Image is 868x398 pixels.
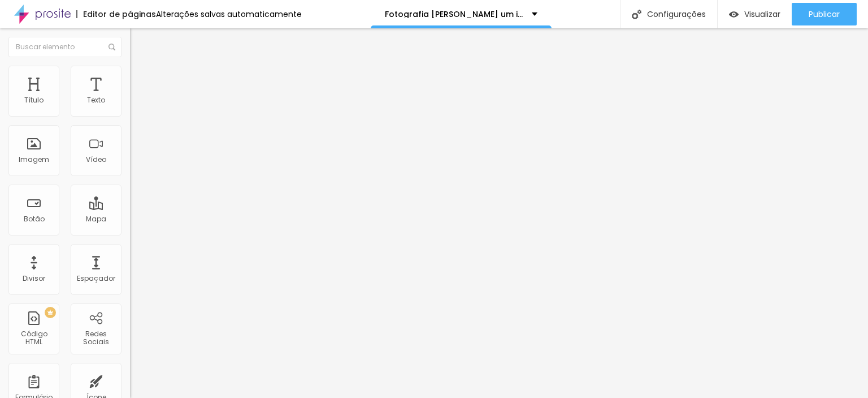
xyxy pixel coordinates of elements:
[11,330,56,346] div: Código HTML
[77,275,115,283] div: Espaçador
[24,96,44,104] div: Título
[19,156,49,164] div: Imagem
[632,10,641,19] img: Icone
[24,215,45,223] div: Botão
[8,37,121,57] input: Buscar elemento
[729,10,739,19] img: view-1.svg
[86,156,106,164] div: Vídeo
[86,215,106,223] div: Mapa
[23,275,45,283] div: Divisor
[744,10,780,19] span: Visualizar
[130,28,868,398] iframe: Editor
[718,3,792,25] button: Visualizar
[87,96,105,104] div: Texto
[156,10,302,18] div: Alterações salvas automaticamente
[76,10,156,18] div: Editor de páginas
[385,10,523,18] p: Fotografia [PERSON_NAME] um investimento que vale a [PERSON_NAME]
[73,330,118,346] div: Redes Sociais
[792,3,857,25] button: Publicar
[108,44,115,50] img: Icone
[809,10,840,19] span: Publicar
